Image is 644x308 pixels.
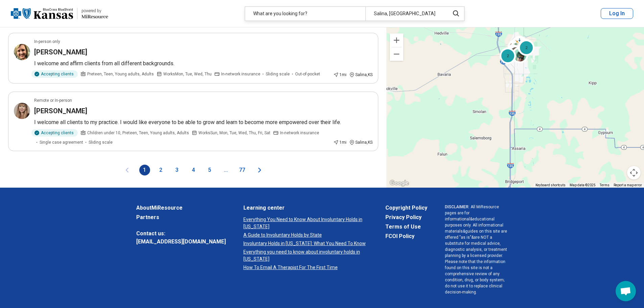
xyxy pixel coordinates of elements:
a: Everything you need to know about involuntary holds in [US_STATE] [243,248,368,263]
a: Open this area in Google Maps (opens a new window) [388,179,410,188]
span: Sliding scale [266,71,290,77]
div: What are you looking for? [245,7,365,21]
button: Previous page [123,165,131,175]
button: 4 [188,165,199,175]
span: Contact us: [136,230,226,238]
div: 2 [518,39,534,55]
button: Zoom out [390,47,403,61]
h3: [PERSON_NAME] [34,106,87,116]
div: Salina, [GEOGRAPHIC_DATA] [365,7,446,21]
h3: [PERSON_NAME] [34,47,87,57]
a: Partners [136,213,226,221]
span: DISCLAIMER [445,205,469,209]
div: Salina , KS [349,139,373,145]
div: Accepting clients [31,70,78,78]
a: FCOI Policy [385,232,427,240]
button: 77 [237,165,247,175]
a: [EMAIL_ADDRESS][DOMAIN_NAME] [136,238,226,246]
button: Keyboard shortcuts [535,183,566,188]
a: Copyright Policy [385,204,427,212]
a: Learning center [243,204,368,212]
img: Google [388,179,410,188]
button: Zoom in [390,33,403,47]
p: : All MiResource pages are for informational & educational purposes only. All informational mater... [445,204,508,295]
a: A Guide to Involuntary Holds by State [243,232,368,239]
span: Works Sun, Mon, Tue, Wed, Thu, Fri, Sat [198,130,270,136]
span: ... [220,165,231,175]
p: I welcome all clients to my practice. I would like everyone to be able to grow and learn to becom... [34,118,373,126]
button: Next page [256,165,264,175]
button: 2 [156,165,166,175]
a: Report a map error [614,183,642,187]
a: Terms (opens in new tab) [600,183,610,187]
button: Map camera controls [627,166,641,180]
span: In-network insurance [280,130,319,136]
div: powered by [81,8,108,14]
button: 3 [172,165,183,175]
span: Children under 10, Preteen, Teen, Young adults, Adults [87,130,189,136]
a: AboutMiResource [136,204,226,212]
div: Salina , KS [349,72,373,78]
p: In-person only [34,39,60,45]
span: Single case agreement [40,139,83,145]
button: Log In [601,8,633,19]
div: 1 mi [333,72,347,78]
span: Works Mon, Tue, Wed, Thu [163,71,212,77]
a: Privacy Policy [385,213,427,221]
p: Remote or In-person [34,97,72,103]
span: Map data ©2025 [570,183,596,187]
span: Preteen, Teen, Young adults, Adults [87,71,154,77]
button: 1 [139,165,150,175]
a: Blue Cross Blue Shield Kansaspowered by [11,5,108,22]
span: In-network insurance [221,71,260,77]
div: 1 mi [333,139,347,145]
span: Sliding scale [89,139,113,145]
img: Blue Cross Blue Shield Kansas [11,5,73,22]
a: How To Email A Therapist For The First Time [243,264,368,271]
div: 2 [500,47,516,64]
p: I welcome and affirm clients from all different backgrounds. [34,60,373,68]
a: Involuntary Holds in [US_STATE]: What You Need To Know [243,240,368,247]
button: 5 [204,165,215,175]
span: Out-of-pocket [295,71,320,77]
a: Everything You Need to Know About Involuntary Holds in [US_STATE] [243,216,368,230]
div: Open chat [616,281,636,301]
a: Terms of Use [385,223,427,231]
div: Accepting clients [31,129,78,137]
